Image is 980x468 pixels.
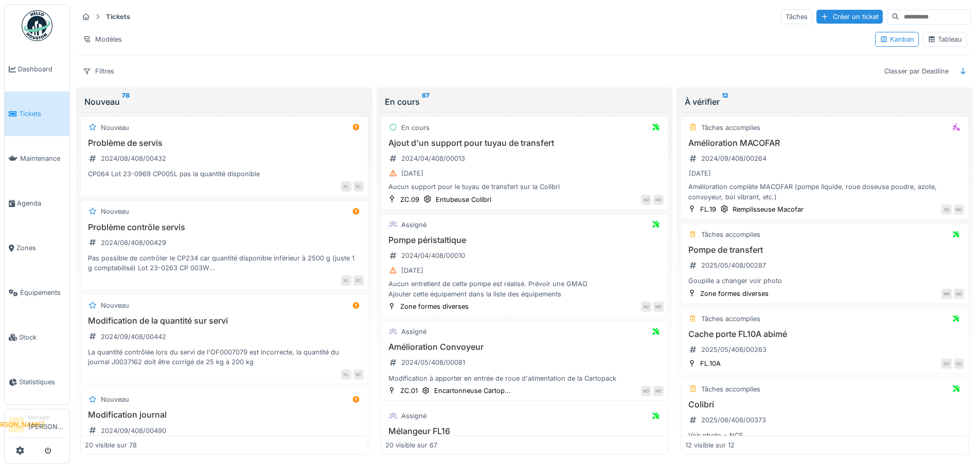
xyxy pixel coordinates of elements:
h3: Modification de la quantité sur servi [85,316,364,326]
a: Stock [5,315,69,360]
div: Tâches accomplies [701,314,760,324]
sup: 67 [422,96,430,108]
div: 2024/05/408/00081 [401,358,465,367]
div: La quantité contrôlée lors du servi de l'OF0007079 est incorrecte, la quantité du journal J003716... [85,347,364,367]
h3: Mélangeur FL16 [385,426,664,436]
div: À vérifier [685,96,965,108]
div: Tâches accomplies [701,230,760,239]
div: FL.10A [700,359,721,368]
a: Équipements [5,270,69,315]
div: 2025/05/408/00263 [701,345,767,354]
h3: Problème contrôle servis [85,222,364,232]
div: Nouveau [84,96,364,108]
div: 2024/09/408/00490 [101,426,166,436]
sup: 78 [122,96,130,108]
li: [PERSON_NAME] [28,414,65,436]
div: Assigné [401,327,426,336]
h3: Cache porte FL10A abimé [685,329,964,339]
div: XL [341,181,351,192]
div: 2024/09/408/00442 [101,332,166,342]
div: Remplisseuse Macofar [733,204,804,214]
div: Aucun support pour le tuyau de transfert sur la Colibri [385,182,664,192]
div: SC [353,181,364,192]
a: [PERSON_NAME] Manager[PERSON_NAME] [9,414,65,438]
h3: Amélioration MACOFAR [685,138,964,148]
span: Maintenance [20,154,65,163]
a: Zones [5,226,69,270]
div: En cours [385,96,665,108]
span: Tickets [19,109,65,119]
div: XL [341,275,351,286]
span: Statistiques [19,377,65,387]
span: Dashboard [18,64,65,74]
a: Dashboard [5,47,69,91]
div: 20 visible sur 67 [385,440,437,450]
div: Nouveau [101,123,129,133]
div: Pas possible de contrôler le CP234 car quantité disponible inférieur à 2500 g (juste 1 g comptabi... [85,253,364,273]
h3: Pompe péristaltique [385,235,664,245]
div: Zone formes diverses [400,302,469,311]
div: 2024/08/408/00429 [101,238,166,248]
div: 2024/04/408/00013 [401,154,465,163]
div: Manager [28,414,65,421]
h3: Ajout d'un support pour tuyau de transfert [385,138,664,148]
div: 12 visible sur 12 [685,440,735,450]
h3: Amélioration Convoyeur [385,342,664,352]
div: Modèles [78,32,127,47]
div: 20 visible sur 78 [85,440,137,450]
div: ND [641,386,651,396]
div: GD [941,359,952,369]
div: MK [941,289,952,299]
h3: Colibri [685,400,964,409]
div: ND [954,204,964,215]
h3: Problème de servis [85,138,364,148]
div: ND [653,302,664,312]
div: Zone formes diverses [700,289,769,298]
span: Équipements [20,288,65,297]
a: Agenda [5,181,69,226]
div: ZC.09 [400,195,419,204]
div: Filtres [78,64,119,79]
div: 2024/08/408/00432 [101,154,166,163]
li: [PERSON_NAME] [9,417,24,433]
div: Encartonneuse Cartop... [434,386,511,396]
div: Tableau [928,34,962,44]
div: Amélioration complète MACOFAR (pompe liquide, roue doseuse poudre, azote, convoyeur, bol vibrant,... [685,182,964,201]
div: Aucun entretient de cette pompe est réalisé. Prévoir une GMAO Ajouter cette équipement dans la li... [385,279,664,298]
h3: Pompe de transfert [685,245,964,255]
div: 2024/04/408/00010 [401,251,465,260]
div: Nouveau [101,207,129,216]
div: Assigné [401,220,426,230]
div: [DATE] [689,169,711,178]
div: ZC.01 [400,386,418,396]
div: Tâches [781,9,812,24]
span: Stock [19,332,65,342]
div: Modification à apporter en entrée de roue d'alimentation de la Cartopack [385,373,664,383]
div: Nouveau [101,301,129,310]
span: Zones [16,243,65,253]
div: GD [954,359,964,369]
a: Maintenance [5,136,69,181]
div: XL [341,369,351,380]
sup: 12 [722,96,728,108]
div: 2025/05/408/00287 [701,260,766,270]
div: Tâches accomplies [701,123,760,133]
div: Créer un ticket [816,10,883,24]
div: Tâches accomplies [701,384,760,394]
div: ND [653,386,664,396]
div: Assigné [401,411,426,421]
div: [DATE] [401,169,423,178]
img: Badge_color-CXgf-gQk.svg [22,10,52,41]
div: SC [353,369,364,380]
h3: Modification journal [85,410,364,420]
div: Kanban [880,34,914,44]
div: NZ [641,195,651,205]
div: En cours [401,123,430,133]
div: ND [954,289,964,299]
span: Agenda [17,198,65,208]
a: Tickets [5,91,69,136]
div: SC [353,275,364,286]
a: Statistiques [5,360,69,404]
div: Classer par Deadline [880,64,953,79]
div: Nouveau [101,395,129,404]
